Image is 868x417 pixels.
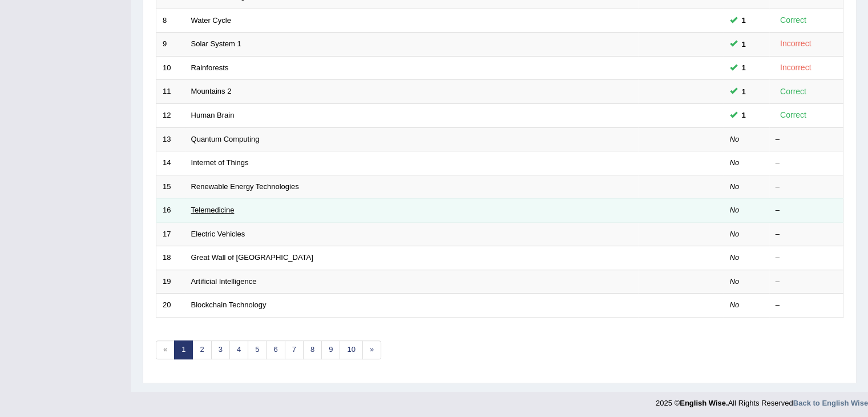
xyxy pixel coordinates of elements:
[776,158,837,169] div: –
[793,399,868,407] a: Back to English Wise
[191,158,249,167] a: Internet of Things
[285,340,304,359] a: 7
[737,38,750,50] span: You can still take this question
[776,61,816,74] div: Incorrect
[776,14,812,27] div: Correct
[776,276,837,287] div: –
[156,103,185,127] td: 12
[737,14,750,26] span: You can still take this question
[191,253,313,262] a: Great Wall of [GEOGRAPHIC_DATA]
[156,56,185,80] td: 10
[776,134,837,145] div: –
[191,111,235,119] a: Human Brain
[191,230,245,238] a: Electric Vehicles
[156,222,185,246] td: 17
[156,270,185,294] td: 19
[174,340,193,359] a: 1
[156,151,185,175] td: 14
[191,277,257,286] a: Artificial Intelligence
[730,206,740,214] em: No
[776,109,812,122] div: Correct
[191,135,260,143] a: Quantum Computing
[776,252,837,263] div: –
[340,340,362,359] a: 10
[191,182,299,191] a: Renewable Energy Technologies
[156,80,185,104] td: 11
[737,109,750,121] span: You can still take this question
[730,158,740,167] em: No
[156,175,185,199] td: 15
[156,294,185,318] td: 20
[191,63,229,72] a: Rainforests
[191,206,235,214] a: Telemedicine
[303,340,322,359] a: 8
[211,340,230,359] a: 3
[656,392,868,408] div: 2025 © All Rights Reserved
[730,277,740,286] em: No
[156,199,185,223] td: 16
[266,340,285,359] a: 6
[156,33,185,57] td: 9
[680,399,728,407] strong: English Wise.
[191,87,232,95] a: Mountains 2
[192,340,211,359] a: 2
[730,253,740,262] em: No
[156,340,175,359] span: «
[776,300,837,311] div: –
[248,340,267,359] a: 5
[191,300,267,309] a: Blockchain Technology
[730,300,740,309] em: No
[156,9,185,33] td: 8
[776,85,812,98] div: Correct
[156,127,185,151] td: 13
[737,86,750,98] span: You can still take this question
[737,62,750,74] span: You can still take this question
[776,229,837,240] div: –
[191,39,241,48] a: Solar System 1
[776,182,837,193] div: –
[229,340,248,359] a: 4
[730,230,740,238] em: No
[730,135,740,143] em: No
[730,182,740,191] em: No
[321,340,340,359] a: 9
[776,37,816,50] div: Incorrect
[156,246,185,270] td: 18
[362,340,381,359] a: »
[191,16,231,25] a: Water Cycle
[776,205,837,216] div: –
